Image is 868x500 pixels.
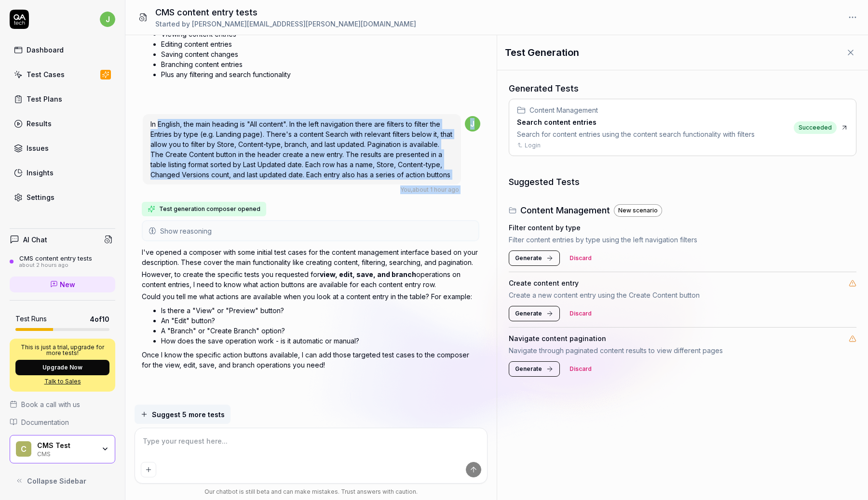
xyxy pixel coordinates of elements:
h4: Filter content by type [509,223,581,233]
strong: view, edit, save, and branch [320,270,416,278]
button: Generate [509,306,560,321]
span: 4 of 10 [90,314,109,324]
button: Generate [509,361,560,377]
a: New [10,276,115,292]
li: How does the save operation work - is it automatic or manual? [161,336,479,346]
a: Issues [10,139,115,158]
p: Navigate through paginated content results to view different pages [509,345,856,355]
button: j [100,10,115,29]
a: Documentation [10,417,115,427]
div: Issues [27,143,49,153]
div: CMS content entry tests [19,254,92,262]
button: Suggest 5 more tests [135,405,231,424]
h4: Navigate content pagination [509,333,606,343]
span: Content Management [529,105,598,115]
li: Is there a "View" or "Preview" button? [161,305,479,316]
div: Test Plans [27,94,62,104]
span: Collapse Sidebar [27,476,86,486]
h1: Test Generation [505,45,579,60]
button: CCMS TestCMS [10,435,115,464]
button: Discard [564,361,597,377]
button: Add attachment [141,462,156,477]
span: Generate [515,309,542,318]
li: Editing content entries [161,39,479,49]
a: Talk to Sales [15,377,109,386]
div: Test Cases [27,69,65,79]
span: Suggest 5 more tests [152,409,225,420]
a: Login [525,141,541,150]
span: Documentation [21,417,69,427]
p: Could you tell me what actions are available when you look at a content entry in the table? For e... [142,291,479,302]
li: Plus any filtering and search functionality [161,69,479,79]
button: Test generation composer opened [142,202,266,216]
span: New [60,279,75,289]
li: An "Edit" button? [161,316,479,326]
p: However, to create the specific tests you requested for operations on content entries, I need to ... [142,269,479,289]
div: New scenario [614,204,662,217]
h3: Content Management [520,204,610,217]
button: Generate [509,250,560,266]
button: Upgrade Now [15,360,109,375]
li: A "Branch" or "Create Branch" option? [161,326,479,336]
span: j [465,116,480,132]
span: Test generation composer opened [159,205,260,213]
div: Dashboard [27,45,64,55]
span: j [100,12,115,27]
div: Settings [27,192,54,202]
div: CMS [37,449,95,457]
span: In English, the main heading is "All content". In the left navigation there are filters to filter... [150,120,452,179]
button: Collapse Sidebar [10,471,115,490]
h1: CMS content entry tests [155,6,416,19]
span: Book a call with us [21,399,80,409]
span: [PERSON_NAME][EMAIL_ADDRESS][PERSON_NAME][DOMAIN_NAME] [192,20,416,28]
span: Show reasoning [160,226,212,236]
h3: Generated Tests [509,82,856,95]
p: I've opened a composer with some initial test cases for the content management interface based on... [142,247,479,267]
div: about 2 hours ago [19,262,92,269]
div: Our chatbot is still beta and can make mistakes. Trust answers with caution. [135,487,488,496]
span: C [16,441,31,457]
span: Succeeded [794,121,837,134]
h3: Search content entries [517,117,755,127]
div: CMS Test [37,441,95,450]
button: Show reasoning [143,221,478,240]
div: Results [27,118,52,129]
span: Generate [515,365,542,373]
li: Saving content changes [161,49,479,59]
a: CMS content entry testsabout 2 hours ago [10,254,115,269]
div: Search for content entries using the content search functionality with filters [517,129,755,139]
p: Once I know the specific action buttons available, I can add those targeted test cases to the com... [142,350,479,370]
a: Test Cases [10,65,115,84]
p: Filter content entries by type using the left navigation filters [509,235,856,245]
button: Discard [564,306,597,321]
p: Create a new content entry using the Create Content button [509,290,856,300]
a: Content ManagementSearch content entriesSearch for content entries using the content search funct... [509,99,856,156]
a: Test Plans [10,90,115,108]
div: , about 1 hour ago [400,185,459,194]
p: This is just a trial, upgrade for more tests! [15,344,109,356]
h5: Test Runs [15,315,47,323]
button: Discard [564,250,597,266]
span: Generate [515,254,542,263]
h4: Create content entry [509,278,579,288]
a: Results [10,114,115,133]
div: Started by [155,19,416,29]
h3: Suggested Tests [509,175,856,188]
div: Insights [27,168,54,178]
li: Branching content entries [161,59,479,69]
a: Dashboard [10,40,115,59]
h4: AI Chat [23,235,47,245]
a: Insights [10,163,115,182]
a: Settings [10,188,115,207]
a: Book a call with us [10,399,115,409]
span: You [400,186,411,193]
